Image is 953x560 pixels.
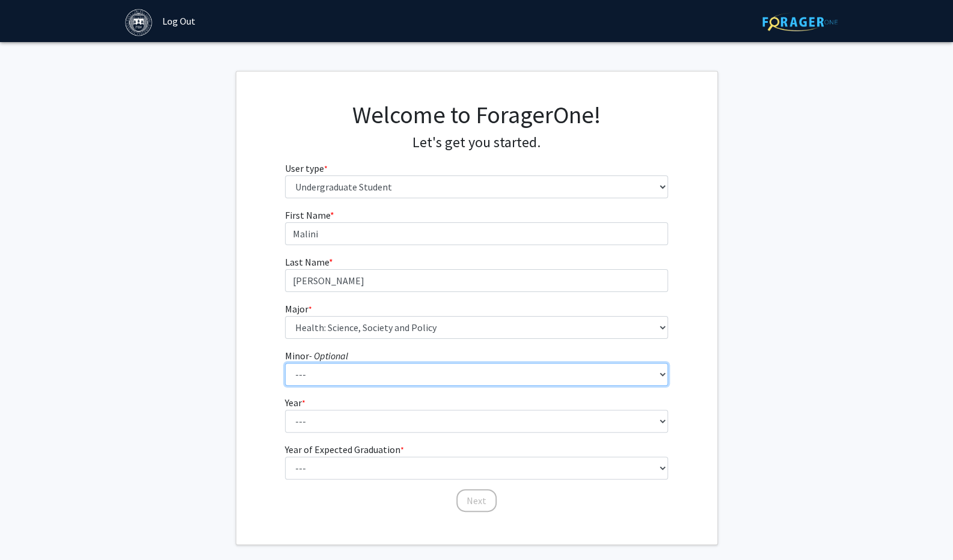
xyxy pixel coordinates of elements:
h4: Let's get you started. [285,134,668,151]
label: Minor [285,348,348,363]
button: Next [456,489,497,512]
iframe: Chat [9,506,51,551]
img: ForagerOne Logo [762,13,838,31]
label: Year [285,395,305,410]
label: Major [285,302,312,316]
label: User type [285,161,328,175]
span: First Name [285,209,330,221]
h1: Welcome to ForagerOne! [285,100,668,129]
span: Last Name [285,256,329,268]
label: Year of Expected Graduation [285,442,404,457]
img: Brandeis University Logo [125,9,152,36]
i: - Optional [309,350,348,362]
